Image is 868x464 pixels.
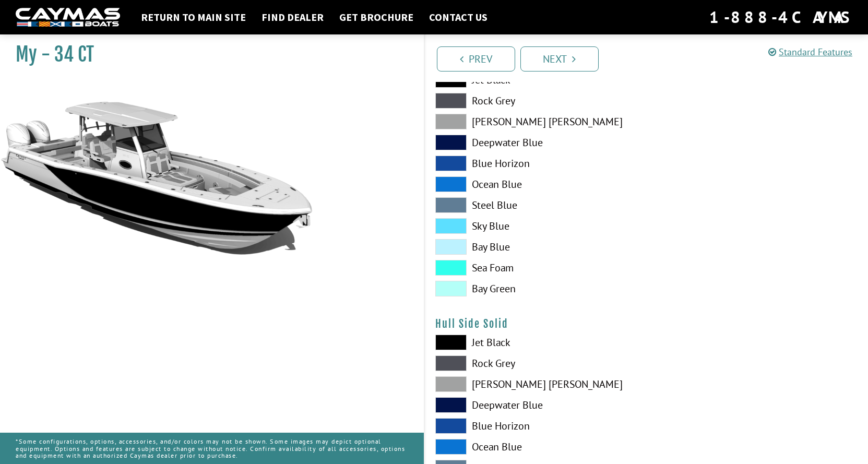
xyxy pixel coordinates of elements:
[435,260,636,276] label: Sea Foam
[256,10,329,24] a: Find Dealer
[435,376,636,392] label: [PERSON_NAME] [PERSON_NAME]
[437,46,515,72] a: Prev
[435,114,636,129] label: [PERSON_NAME] [PERSON_NAME]
[334,10,419,24] a: Get Brochure
[16,43,398,66] h1: My - 34 CT
[435,439,636,455] label: Ocean Blue
[16,433,408,464] p: *Some configurations, options, accessories, and/or colors may not be shown. Some images may depic...
[435,197,636,213] label: Steel Blue
[16,8,120,27] img: white-logo-c9c8dbefe5ff5ceceb0f0178aa75bf4bb51f6bca0971e226c86eb53dfe498488.png
[424,10,493,24] a: Contact Us
[136,10,251,24] a: Return to main site
[435,176,636,192] label: Ocean Blue
[768,46,852,58] a: Standard Features
[435,239,636,255] label: Bay Blue
[435,418,636,434] label: Blue Horizon
[435,156,636,171] label: Blue Horizon
[435,218,636,234] label: Sky Blue
[435,397,636,413] label: Deepwater Blue
[435,317,858,330] h4: Hull Side Solid
[435,93,636,109] label: Rock Grey
[435,135,636,150] label: Deepwater Blue
[435,281,636,296] label: Bay Green
[435,335,636,350] label: Jet Black
[520,46,599,72] a: Next
[709,6,852,29] div: 1-888-4CAYMAS
[435,355,636,371] label: Rock Grey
